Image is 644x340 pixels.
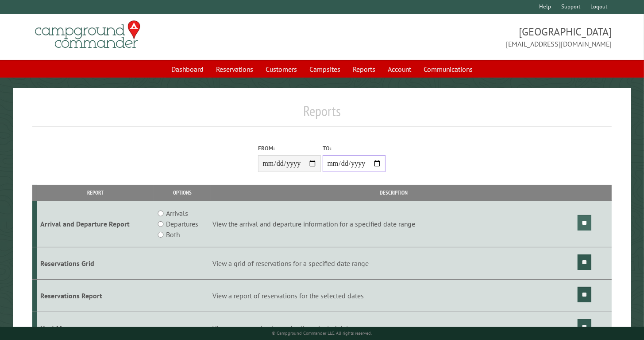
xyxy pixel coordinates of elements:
a: Reservations [211,61,258,78]
label: Arrivals [166,208,188,219]
td: Reservations Report [37,279,154,312]
a: Customers [260,61,302,78]
label: Both [166,229,180,240]
th: Options [154,185,211,200]
th: Description [211,185,577,200]
a: Dashboard [166,61,209,78]
th: Report [37,185,154,200]
label: To: [323,144,386,152]
small: © Campground Commander LLC. All rights reserved. [272,330,372,336]
h1: Reports [32,102,612,127]
a: Campsites [304,61,346,78]
td: Arrival and Departure Report [37,201,154,247]
td: Reservations Grid [37,247,154,280]
label: From: [258,144,321,152]
a: Communications [418,61,478,78]
a: Account [382,61,416,78]
img: Campground Commander [32,17,143,52]
td: View a grid of reservations for a specified date range [211,247,577,280]
span: [GEOGRAPHIC_DATA] [EMAIL_ADDRESS][DOMAIN_NAME] [322,24,612,49]
a: Reports [347,61,381,78]
label: Departures [166,219,198,229]
td: View the arrival and departure information for a specified date range [211,201,577,247]
td: View a report of reservations for the selected dates [211,279,577,312]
